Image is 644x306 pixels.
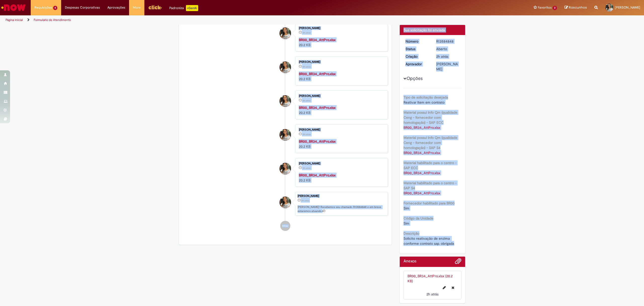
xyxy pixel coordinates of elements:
span: Sim [404,221,409,226]
a: Download de BR00_BR34_AttPro.xlsx [404,125,440,130]
span: 2h atrás [303,167,311,170]
dt: Status [402,46,433,51]
a: Download de BR00_BR34_AttPro.xlsx [404,150,440,155]
b: Tipo de solicitação desejada [404,95,448,100]
div: Tayna Dos Santos Costa [279,95,291,107]
span: Aprovações [107,5,125,10]
span: Sua solicitação foi enviada [404,28,445,32]
b: Material habilitado para o centro - SAP S4 [404,181,457,190]
button: Editar nome de arquivo BR00_BR34_AttPro.xlsx [440,284,449,292]
b: Material possui Info Qm (qualidade Ceng - fornecedor com homologação) - SAP ECC [404,110,457,125]
span: Reativar Item em contrato [404,100,445,105]
a: BR00_BR34_AttPro.xlsx [299,38,336,42]
time: 01/10/2025 10:17:40 [301,199,309,202]
div: [PERSON_NAME] [298,195,385,198]
span: Sim [404,206,409,210]
b: Fornecedor habilitado para BR00 [404,201,455,205]
p: [PERSON_NAME]! Recebemos seu chamado R13584848 e em breve estaremos atuando. [298,205,385,213]
div: [PERSON_NAME] [299,27,383,30]
img: click_logo_yellow_360x200.png [148,4,162,11]
div: Tayna Dos Santos Costa [279,62,291,73]
div: 01/10/2025 10:17:40 [436,54,460,59]
span: Requisições [34,5,52,10]
button: Excluir BR00_BR34_AttPro.xlsx [449,284,457,292]
a: Formulário de Atendimento [34,18,71,22]
time: 01/10/2025 10:17:09 [303,167,311,170]
div: Tayna Dos Santos Costa [279,129,291,141]
li: Tayna Dos Santos Costa [183,192,388,216]
span: 2h atrás [303,99,311,102]
b: Descrição [404,231,419,236]
span: 2h atrás [303,133,311,136]
b: Material habilitado para o centro - SAP ECC [404,161,457,170]
dt: Criação [402,54,433,59]
a: BR00_BR34_AttPro.xlsx (20.2 KB) [408,274,453,283]
div: 20.2 KB [299,37,383,47]
span: 2h atrás [303,31,311,34]
div: [PERSON_NAME] [299,128,383,131]
div: 20.2 KB [299,173,383,183]
span: 2h atrás [301,199,309,202]
div: Tayna Dos Santos Costa [279,197,291,208]
dt: Aprovador [402,62,433,67]
div: 20.2 KB [299,105,383,115]
time: 01/10/2025 10:17:09 [426,292,438,296]
span: Despesas Corporativas [65,5,100,10]
time: 01/10/2025 10:17:16 [303,133,311,136]
span: 2 [553,6,557,10]
div: 20.2 KB [299,71,383,81]
time: 01/10/2025 10:17:29 [303,65,311,68]
time: 01/10/2025 10:17:22 [303,99,311,102]
div: 20.2 KB [299,139,383,149]
time: 01/10/2025 10:17:35 [303,31,311,34]
a: BR00_BR34_AttPro.xlsx [299,173,336,177]
a: BR00_BR34_AttPro.xlsx [299,105,336,110]
a: Download de BR00_BR34_AttPro.xlsx [404,171,440,175]
time: 01/10/2025 10:17:40 [436,54,448,59]
a: Rascunhos [565,5,587,10]
p: +GenAi [186,5,198,11]
b: Código da Unidade [404,216,433,221]
div: Aberto [436,46,460,51]
div: Tayna Dos Santos Costa [279,27,291,39]
div: R13584848 [436,39,460,44]
span: Solicito reativação de enzima conforme contrato sap. obrigada [404,236,454,246]
span: 2h atrás [436,54,448,59]
span: More [133,5,141,10]
a: BR00_BR34_AttPro.xlsx [299,139,336,144]
span: 2h atrás [426,292,438,296]
div: [PERSON_NAME] [436,62,460,72]
div: Padroniza [169,5,198,11]
ul: Trilhas de página [4,15,426,25]
span: [PERSON_NAME] [615,5,640,10]
a: Página inicial [6,18,23,22]
b: Material possui Info Qm (qualidade Ceng - fornecedor com homologação) - SAP S4 [404,135,457,150]
dt: Número [402,39,433,44]
span: 2h atrás [303,65,311,68]
span: 4 [53,6,57,10]
div: [PERSON_NAME] [299,162,383,165]
a: BR00_BR34_AttPro.xlsx [299,72,336,76]
span: Favoritos [538,5,552,10]
a: Download de BR00_BR34_AttPro.xlsx [404,191,440,195]
div: [PERSON_NAME] [299,60,383,64]
button: Adicionar anexos [455,258,461,267]
div: [PERSON_NAME] [299,95,383,98]
div: Tayna Dos Santos Costa [279,163,291,174]
h2: Anexos [404,259,416,264]
img: ServiceNow [1,3,26,13]
span: Rascunhos [569,5,587,10]
ul: Histórico de tíquete [183,18,388,236]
